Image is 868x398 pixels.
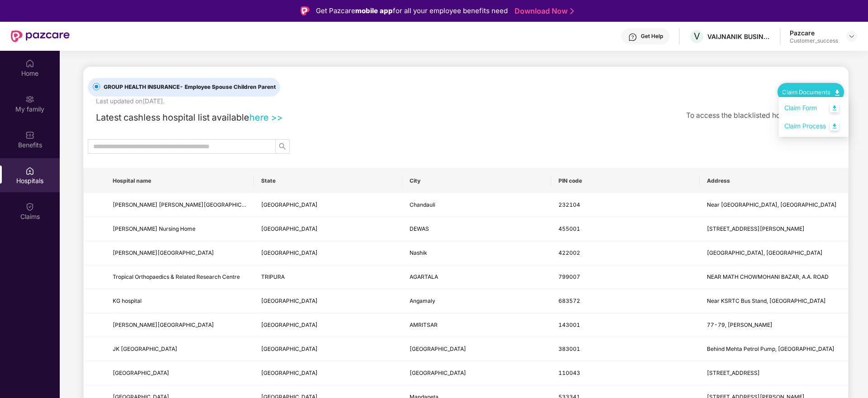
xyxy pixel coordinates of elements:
img: Logo [300,6,310,15]
td: Near Power Point Petrol Pump, G T Road [700,193,848,217]
span: [STREET_ADDRESS][PERSON_NAME] [707,225,805,232]
img: New Pazcare Logo [11,30,70,42]
img: svg+xml;base64,PHN2ZyBpZD0iSG9tZSIgeG1sbnM9Imh0dHA6Ly93d3cudzMub3JnLzIwMDAvc3ZnIiB3aWR0aD0iMjAiIG... [25,59,34,68]
span: 110043 [558,369,580,376]
span: Behind Mehta Petrol Pump, [GEOGRAPHIC_DATA] [707,345,835,352]
td: Kerala [254,289,402,313]
img: svg+xml;base64,PHN2ZyB3aWR0aD0iMjAiIGhlaWdodD0iMjAiIHZpZXdCb3g9IjAgMCAyMCAyMCIgZmlsbD0ibm9uZSIgeG... [25,95,34,104]
span: To access the blacklisted hospitals [686,111,802,120]
strong: mobile app [355,6,393,15]
img: svg+xml;base64,PHN2ZyBpZD0iSGVscC0zMngzMiIgeG1sbnM9Imh0dHA6Ly93d3cudzMub3JnLzIwMDAvc3ZnIiB3aWR0aD... [628,33,637,42]
span: Tropical Orthopaedics & Related Research Centre [113,273,240,280]
td: AMRITSAR [402,313,551,337]
td: Gujarat [254,337,402,361]
span: Hospital name [113,177,247,184]
td: Chandauli [402,193,551,217]
td: Dhingra General Hospital [105,313,254,337]
td: Delhi [254,361,402,385]
td: 77-79, Ajit Nagar [700,313,848,337]
span: Near KSRTC Bus Stand, [GEOGRAPHIC_DATA] [707,297,826,304]
span: [PERSON_NAME][GEOGRAPHIC_DATA] [113,249,214,256]
td: Nashik [402,241,551,265]
span: TRIPURA [261,273,285,280]
td: RZ 40, A Block, Gali No 2, Deenapur Ext, Gurgaon Raod, Najafgarh [700,361,848,385]
div: Customer_success [790,37,838,44]
span: Address [707,177,841,184]
td: Madhya Pradesh [254,217,402,241]
span: NEAR MATH CHOWMOHANI BAZAR, A.A. ROAD [707,273,829,280]
span: GROUP HEALTH INSURANCE [100,83,280,92]
span: AMRITSAR [410,321,438,328]
th: City [402,169,551,193]
td: Uttar Pradesh [254,193,402,217]
span: Chandauli [410,201,435,208]
img: svg+xml;base64,PHN2ZyBpZD0iQmVuZWZpdHMiIHhtbG5zPSJodHRwOi8vd3d3LnczLm9yZy8yMDAwL3N2ZyIgd2lkdGg9Ij... [25,131,34,140]
td: Himmatnagar [402,337,551,361]
div: Get Help [641,33,663,40]
td: Angamaly [402,289,551,313]
span: Angamaly [410,297,435,304]
span: search [276,143,289,150]
span: [GEOGRAPHIC_DATA] [261,345,318,352]
td: Maharashtra [254,241,402,265]
td: Maheshwari Nursing Home [105,217,254,241]
span: V [694,31,700,42]
td: NEW DELHI [402,361,551,385]
span: [GEOGRAPHIC_DATA] [261,249,318,256]
button: search [275,139,290,154]
span: Nashik [410,249,427,256]
span: AGARTALA [410,273,438,280]
span: 422002 [558,249,580,256]
div: VAIJNANIK BUSINESS SOLUTIONS PVT LTD [707,32,771,41]
td: KG hospital [105,289,254,313]
td: Janseva Hospital [105,241,254,265]
span: [GEOGRAPHIC_DATA] [113,369,169,376]
span: DEWAS [410,225,429,232]
span: [GEOGRAPHIC_DATA], [GEOGRAPHIC_DATA] [707,249,823,256]
span: [STREET_ADDRESS] [707,369,760,376]
td: DEWAS [402,217,551,241]
div: Last updated on [DATE] . [96,97,165,107]
a: Claim Form [784,98,843,118]
a: Download Now [515,6,571,16]
div: Pazcare [790,29,838,37]
td: AGARTALA [402,265,551,289]
td: Punjab [254,313,402,337]
a: here >> [249,112,283,123]
td: Tropical Orthopaedics & Related Research Centre [105,265,254,289]
img: svg+xml;base64,PHN2ZyB4bWxucz0iaHR0cDovL3d3dy53My5vcmcvMjAwMC9zdmciIHdpZHRoPSIxMC40IiBoZWlnaHQ9Ij... [835,90,839,96]
span: [GEOGRAPHIC_DATA] [410,345,466,352]
span: [GEOGRAPHIC_DATA] [261,225,318,232]
span: Near [GEOGRAPHIC_DATA], [GEOGRAPHIC_DATA] [707,201,837,208]
span: 77-79, [PERSON_NAME] [707,321,773,328]
th: State [254,169,402,193]
img: svg+xml;base64,PHN2ZyBpZD0iQ2xhaW0iIHhtbG5zPSJodHRwOi8vd3d3LnczLm9yZy8yMDAwL3N2ZyIgd2lkdGg9IjIwIi... [25,202,34,211]
span: 799007 [558,273,580,280]
span: Latest cashless hospital list available [96,112,249,123]
td: Runwal Nagar, Ugaon Road [700,241,848,265]
td: Pearl Hospital [105,361,254,385]
td: JK Orthopaedic Hospital [105,337,254,361]
a: Claim Process [784,116,843,136]
td: 163, Bhagat Singh Marg [700,217,848,241]
td: TRIPURA [254,265,402,289]
th: PIN code [551,169,700,193]
td: Shubham Raj Chikitsa Kendra Hospital [105,193,254,217]
div: Get Pazcare for all your employee benefits need [316,5,508,16]
span: [PERSON_NAME][GEOGRAPHIC_DATA] [113,321,214,328]
span: [PERSON_NAME] [PERSON_NAME][GEOGRAPHIC_DATA] [113,201,260,208]
td: Behind Mehta Petrol Pump, Girdharnagar [700,337,848,361]
span: 143001 [558,321,580,328]
span: 232104 [558,201,580,208]
span: 683572 [558,297,580,304]
span: JK [GEOGRAPHIC_DATA] [113,345,177,352]
a: Claim Documents [782,88,839,96]
img: svg+xml;base64,PHN2ZyBpZD0iSG9zcGl0YWxzIiB4bWxucz0iaHR0cDovL3d3dy53My5vcmcvMjAwMC9zdmciIHdpZHRoPS... [25,166,34,175]
span: [PERSON_NAME] Nursing Home [113,225,196,232]
th: Address [700,169,848,193]
th: Hospital name [105,169,254,193]
span: 383001 [558,345,580,352]
span: [GEOGRAPHIC_DATA] [261,201,318,208]
span: 455001 [558,225,580,232]
span: [GEOGRAPHIC_DATA] [261,297,318,304]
